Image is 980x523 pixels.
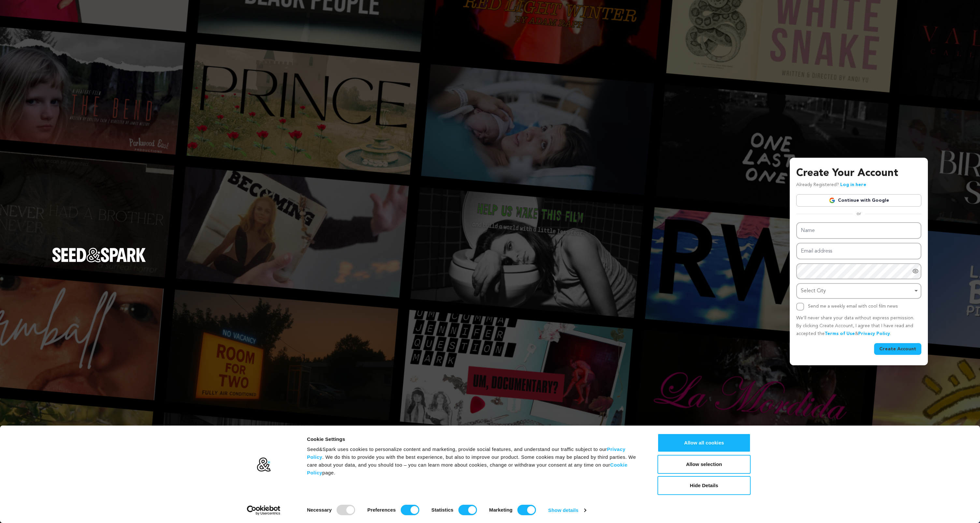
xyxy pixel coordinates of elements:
[548,505,586,515] a: Show details
[657,455,751,474] button: Allow selection
[796,166,921,181] h3: Create Your Account
[796,243,921,259] input: Email address
[796,222,921,239] input: Name
[657,476,751,495] button: Hide Details
[657,433,751,452] button: Allow all cookies
[307,446,626,460] a: Privacy Policy
[874,343,921,355] button: Create Account
[307,445,643,477] div: Seed&Spark uses cookies to personalize content and marketing, provide social features, and unders...
[489,507,512,513] strong: Marketing
[235,505,292,515] a: Usercentrics Cookiebot - opens in a new window
[52,248,146,275] a: Seed&Spark Homepage
[431,507,454,513] strong: Statistics
[256,457,271,472] img: logo
[307,435,643,443] div: Cookie Settings
[367,507,396,513] strong: Preferences
[52,248,146,262] img: Seed&Spark Logo
[853,211,865,217] span: or
[796,194,921,207] a: Continue with Google
[801,286,913,296] div: Select City
[808,304,898,309] label: Send me a weekly email with cool film news
[307,507,332,513] strong: Necessary
[796,181,866,189] p: Already Registered?
[796,314,921,338] p: We’ll never share your data without express permission. By clicking Create Account, I agree that ...
[829,197,835,204] img: Google logo
[825,331,855,336] a: Terms of Use
[912,268,919,274] a: Show password as plain text. Warning: this will display your password on the screen.
[858,331,890,336] a: Privacy Policy
[840,182,866,187] a: Log in here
